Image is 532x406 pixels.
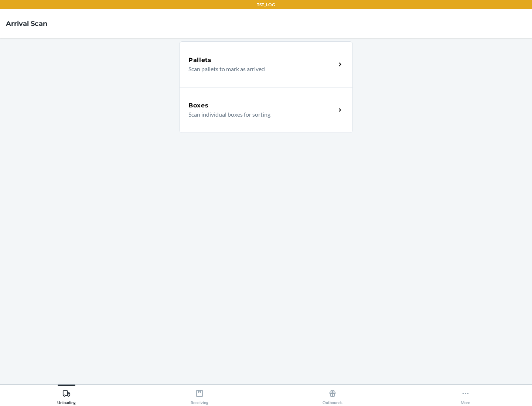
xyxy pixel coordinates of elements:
p: Scan individual boxes for sorting [188,110,330,119]
div: Outbounds [323,386,342,405]
div: More [461,386,470,405]
h5: Boxes [188,101,209,110]
a: BoxesScan individual boxes for sorting [179,87,353,133]
div: Unloading [57,386,76,405]
button: More [399,385,532,405]
a: PalletsScan pallets to mark as arrived [179,41,353,87]
p: TST_LOG [257,1,275,8]
h4: Arrival Scan [6,19,47,28]
div: Receiving [191,386,208,405]
h5: Pallets [188,56,212,65]
button: Outbounds [266,385,399,405]
p: Scan pallets to mark as arrived [188,65,330,73]
button: Receiving [133,385,266,405]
